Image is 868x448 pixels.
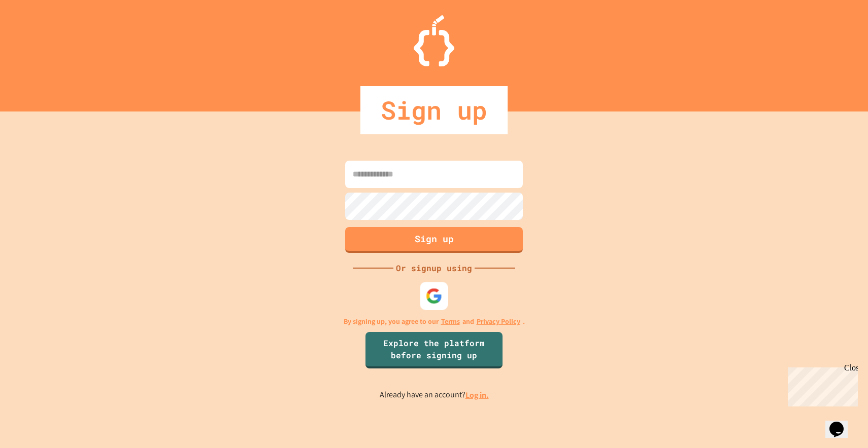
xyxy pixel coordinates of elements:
[393,262,475,274] div: Or signup using
[825,407,858,438] iframe: chat widget
[345,227,523,253] button: Sign up
[365,332,503,368] a: Explore the platform before signing up
[426,288,443,305] img: google-icon.svg
[380,389,489,401] p: Already have an account?
[465,390,489,400] a: Log in.
[784,363,858,406] iframe: chat widget
[360,86,508,134] div: Sign up
[414,15,454,66] img: Logo.svg
[441,316,460,327] a: Terms
[477,316,520,327] a: Privacy Policy
[4,4,70,64] div: Chat with us now!Close
[344,316,525,327] p: By signing up, you agree to our and .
